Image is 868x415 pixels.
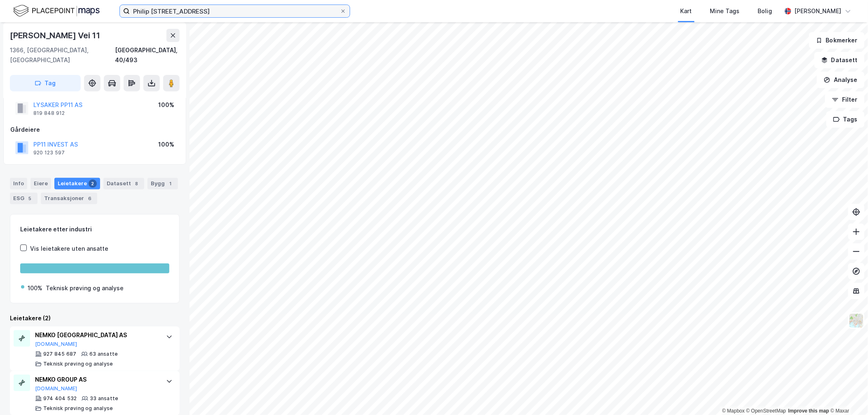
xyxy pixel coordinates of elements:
[89,351,118,357] div: 63 ansatte
[26,194,34,203] div: 5
[115,45,180,65] div: [GEOGRAPHIC_DATA], 40/493
[826,111,865,128] button: Tags
[809,32,865,49] button: Bokmerker
[10,193,37,204] div: ESG
[814,52,865,68] button: Datasett
[827,375,868,415] div: Kontrollprogram for chat
[722,408,745,414] a: Mapbox
[33,149,65,156] div: 920 123 597
[817,72,865,88] button: Analyse
[43,395,77,402] div: 974 404 532
[10,178,27,189] div: Info
[35,375,158,385] div: NEMKO GROUP AS
[681,6,692,16] div: Kart
[147,178,178,189] div: Bygg
[788,408,829,414] a: Improve this map
[30,244,108,254] div: Vis leietakere uten ansatte
[35,341,77,347] button: [DOMAIN_NAME]
[43,405,113,412] div: Teknisk prøving og analyse
[103,178,144,189] div: Datasett
[10,45,115,65] div: 1366, [GEOGRAPHIC_DATA], [GEOGRAPHIC_DATA]
[758,6,772,16] div: Bolig
[54,178,100,189] div: Leietakere
[43,361,113,367] div: Teknisk prøving og analyse
[86,194,94,203] div: 6
[133,180,141,188] div: 8
[33,110,65,117] div: 819 848 912
[10,125,179,135] div: Gårdeiere
[710,6,740,16] div: Mine Tags
[28,283,42,293] div: 100%
[43,351,76,357] div: 927 845 687
[41,193,97,204] div: Transaksjoner
[10,75,81,91] button: Tag
[827,375,868,415] iframe: Chat Widget
[795,6,842,16] div: [PERSON_NAME]
[89,180,97,188] div: 2
[20,224,169,234] div: Leietakere etter industri
[46,283,124,293] div: Teknisk prøving og analyse
[849,313,864,329] img: Z
[10,29,102,42] div: [PERSON_NAME] Vei 11
[130,5,340,17] input: Søk på adresse, matrikkel, gårdeiere, leietakere eller personer
[158,140,174,149] div: 100%
[13,4,100,18] img: logo.f888ab2527a4732fd821a326f86c7f29.svg
[90,395,118,402] div: 33 ansatte
[158,100,174,110] div: 100%
[35,330,158,340] div: NEMKO [GEOGRAPHIC_DATA] AS
[825,91,865,108] button: Filter
[166,180,175,188] div: 1
[746,408,786,414] a: OpenStreetMap
[10,313,180,323] div: Leietakere (2)
[35,385,77,392] button: [DOMAIN_NAME]
[30,178,51,189] div: Eiere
